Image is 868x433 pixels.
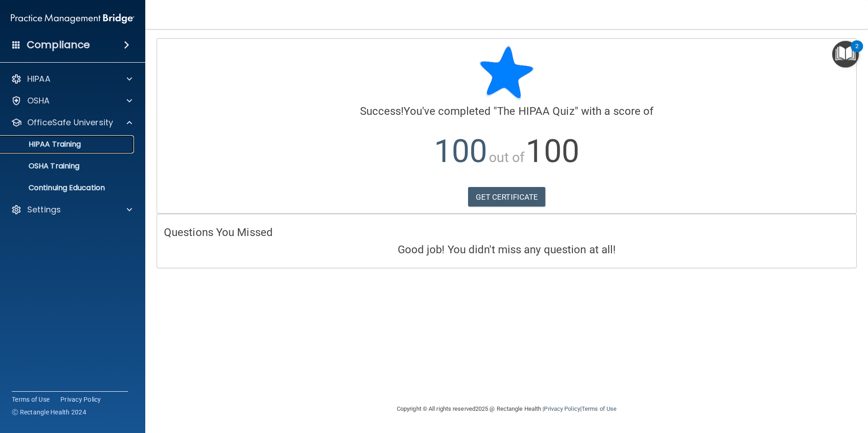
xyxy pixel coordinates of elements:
[497,105,574,118] span: The HIPAA Quiz
[832,41,859,68] button: Open Resource Center, 2 new notifications
[27,39,90,51] h4: Compliance
[11,117,132,128] a: OfficeSafe University
[489,149,525,165] span: out of
[360,105,404,118] span: Success!
[544,405,580,412] a: Privacy Policy
[11,95,132,106] a: OSHA
[12,395,49,404] a: Terms of Use
[12,408,86,417] span: Ⓒ Rectangle Health 2024
[526,133,579,170] span: 100
[164,244,849,256] h4: Good job! You didn't miss any question at all!
[60,395,101,404] a: Privacy Policy
[27,117,113,128] p: OfficeSafe University
[27,204,61,215] p: Settings
[6,162,79,171] p: OSHA Training
[27,74,50,84] p: HIPAA
[582,405,616,412] a: Terms of Use
[341,394,672,423] div: Copyright © All rights reserved 2025 @ Rectangle Health | |
[27,95,50,106] p: OSHA
[6,183,130,192] p: Continuing Education
[11,74,132,84] a: HIPAA
[468,187,546,207] a: GET CERTIFICATE
[434,133,487,170] span: 100
[6,140,81,149] p: HIPAA Training
[164,226,849,238] h4: Questions You Missed
[164,105,849,117] h4: You've completed " " with a score of
[11,10,134,28] img: PMB logo
[479,45,534,100] img: blue-star-rounded.9d042014.png
[11,204,132,215] a: Settings
[855,46,858,58] div: 2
